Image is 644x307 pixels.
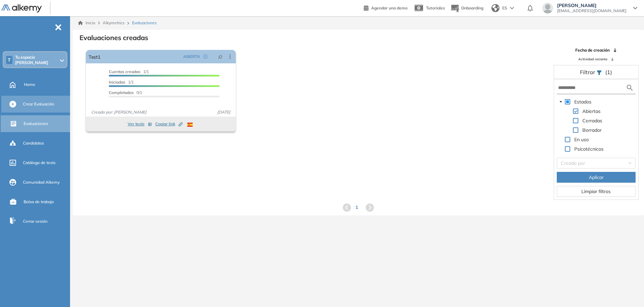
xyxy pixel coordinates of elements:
[109,80,125,85] span: Iniciadas
[580,69,597,75] span: Filtrar
[491,4,500,12] img: world
[502,5,507,11] span: ES
[109,90,142,95] span: 0/1
[364,3,408,11] a: Agendar una demo
[574,136,589,143] span: En uso
[610,275,644,307] div: Widget de chat
[213,51,228,62] button: pushpin
[510,7,514,9] img: arrow
[23,179,60,185] span: Comunidad Alkemy
[573,145,605,153] span: Psicotécnicos
[23,160,56,166] span: Catálogo de tests
[557,186,636,197] button: Limpiar filtros
[581,117,604,125] span: Cerradas
[573,98,593,106] span: Estados
[581,188,611,195] span: Limpiar filtros
[589,174,604,181] span: Aplicar
[78,20,95,26] a: Inicio
[582,108,601,114] span: Abiertas
[8,57,11,63] span: T
[109,69,140,74] span: Cuentas creadas
[132,20,157,26] span: Evaluaciones
[450,1,483,16] button: Onboarding
[605,68,612,76] span: (1)
[109,80,134,85] span: 1/1
[557,3,626,8] span: [PERSON_NAME]
[89,50,100,63] a: Test1
[79,34,148,42] h3: Evaluaciones creadas
[23,218,47,224] span: Cerrar sesión
[371,5,408,10] span: Agendar una demo
[23,101,54,107] span: Crear Evaluación
[215,109,233,115] span: [DATE]
[15,55,59,65] span: Tu espacio [PERSON_NAME]
[582,127,602,133] span: Borrador
[557,8,626,13] span: [EMAIL_ADDRESS][DOMAIN_NAME]
[581,126,603,134] span: Borrador
[155,120,183,128] button: Copiar link
[578,57,607,62] span: Actividad reciente
[203,55,207,59] span: check-circle
[89,109,149,115] span: Creado por: [PERSON_NAME]
[109,69,149,74] span: 1/1
[426,5,445,10] span: Tutoriales
[574,99,591,105] span: Estados
[1,4,42,13] img: Logo
[581,107,602,115] span: Abiertas
[183,54,200,60] span: ABIERTA
[559,100,562,103] span: caret-down
[626,84,634,92] img: search icon
[23,140,44,146] span: Candidatos
[461,5,483,10] span: Onboarding
[109,90,134,95] span: Completados
[24,82,35,88] span: Home
[155,121,183,127] span: Copiar link
[355,204,358,211] span: 1
[610,275,644,307] iframe: Chat Widget
[24,121,48,127] span: Evaluaciones
[573,135,590,144] span: En uso
[218,54,223,59] span: pushpin
[557,172,636,183] button: Aplicar
[582,118,602,124] span: Cerradas
[103,20,125,25] span: Alkymetrics
[187,123,193,127] img: ESP
[24,199,54,205] span: Bolsa de trabajo
[128,120,152,128] button: Ver tests
[575,47,610,53] span: Fecha de creación
[574,146,604,152] span: Psicotécnicos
